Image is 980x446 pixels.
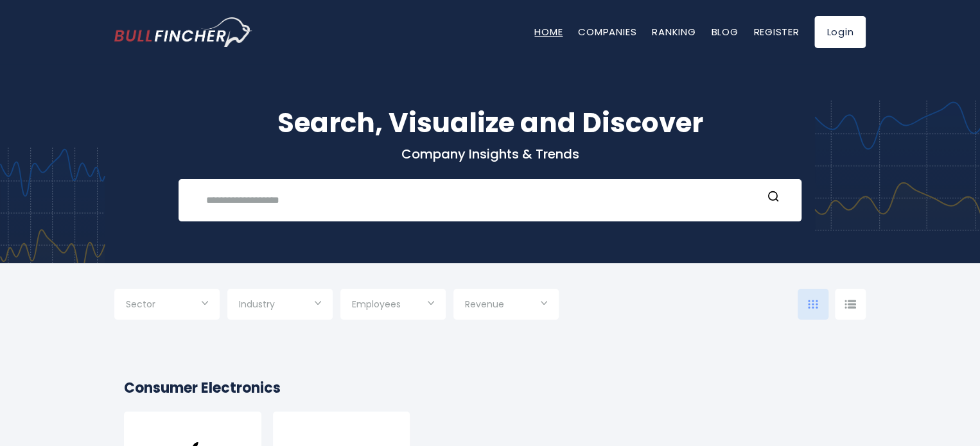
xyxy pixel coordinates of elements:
[652,25,696,39] a: Ranking
[114,17,252,47] a: Go to homepage
[114,146,866,162] p: Company Insights & Trends
[465,294,547,317] input: Selection
[814,16,866,48] a: Login
[844,300,856,309] img: icon-comp-list-view.svg
[352,298,401,310] span: Employees
[711,25,738,39] a: Blog
[465,298,504,310] span: Revenue
[765,190,782,207] button: Search
[534,25,563,39] a: Home
[578,25,636,39] a: Companies
[753,25,799,39] a: Register
[126,294,208,317] input: Selection
[239,294,321,317] input: Selection
[126,298,155,310] span: Sector
[124,377,856,399] h2: Consumer Electronics
[239,298,275,310] span: Industry
[352,294,434,317] input: Selection
[114,103,866,143] h1: Search, Visualize and Discover
[808,300,818,309] img: icon-comp-grid.svg
[114,17,252,47] img: bullfincher logo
